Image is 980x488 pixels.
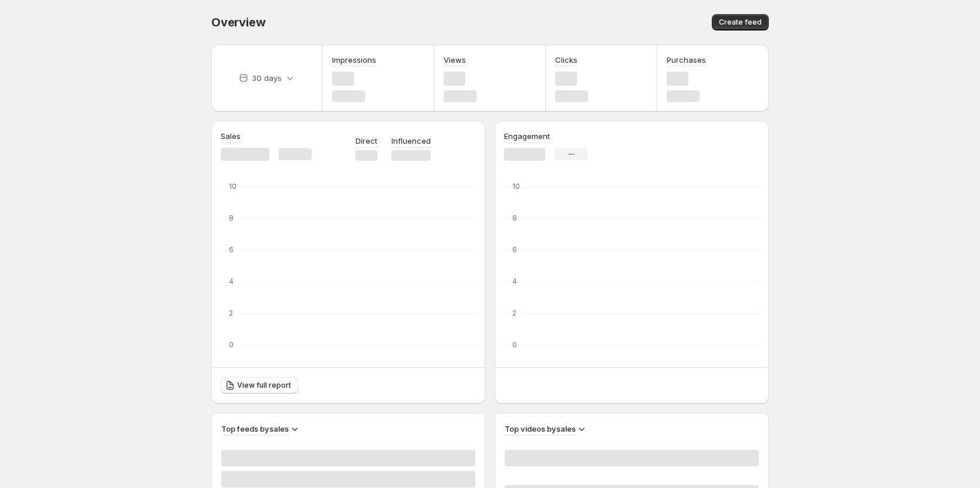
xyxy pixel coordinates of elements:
text: 8 [229,213,234,222]
text: 0 [229,340,234,349]
a: View full report [221,377,298,394]
text: 4 [512,277,517,286]
text: 2 [229,309,233,317]
p: Influenced [391,135,431,147]
span: Overview [211,15,265,29]
h3: Views [444,54,466,66]
button: Create feed [712,14,769,30]
text: 10 [512,182,520,191]
h3: Top feeds by sales [221,423,289,435]
text: 10 [229,182,236,191]
span: View full report [237,381,291,390]
span: Create feed [719,18,762,27]
text: 2 [512,309,516,317]
text: 8 [512,213,517,222]
text: 4 [229,277,234,286]
h3: Clicks [555,54,577,66]
h3: Sales [221,130,241,142]
h3: Top videos by sales [505,423,576,435]
h3: Purchases [667,54,706,66]
p: Direct [356,135,377,147]
p: 30 days [252,72,282,84]
text: 6 [512,245,517,254]
h3: Impressions [332,54,376,66]
h3: Engagement [504,130,550,142]
text: 6 [229,245,234,254]
text: 0 [512,340,517,349]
